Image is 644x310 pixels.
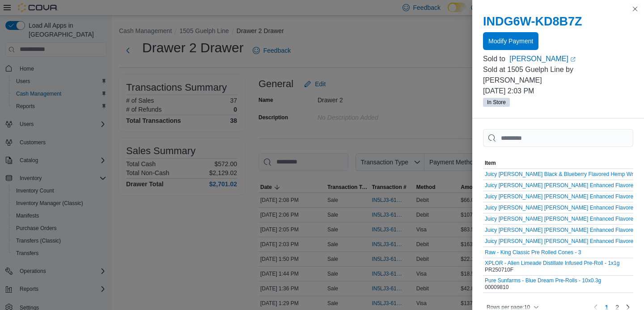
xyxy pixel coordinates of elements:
[487,98,506,106] span: In Store
[485,277,601,291] div: 00009810
[485,277,601,284] button: Pure Sunfarms - Blue Dream Pre-Rolls - 10x0.3g
[485,159,496,167] span: Item
[485,260,619,273] div: PR250710F
[485,260,619,266] button: XPLOR - Alien Limeade Distillate Infused Pre-Roll - 1x1g
[509,54,633,64] a: [PERSON_NAME]External link
[483,32,538,50] button: Modify Payment
[483,64,633,86] p: Sold at 1505 Guelph Line by [PERSON_NAME]
[483,14,633,29] h2: INDG6W-KD8B7Z
[483,98,510,107] span: In Store
[483,54,508,64] div: Sold to
[488,37,533,46] span: Modify Payment
[570,57,576,62] svg: External link
[483,129,633,147] input: This is a search bar. As you type, the results lower in the page will automatically filter.
[485,249,581,256] button: Raw - King Classic Pre Rolled Cones - 3
[483,86,633,96] p: [DATE] 2:03 PM
[630,4,640,14] button: Close this dialog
